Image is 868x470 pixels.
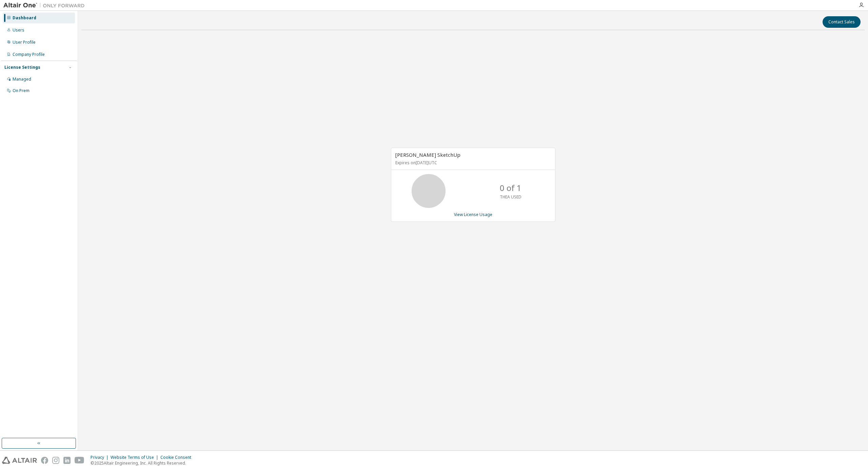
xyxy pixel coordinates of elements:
[823,16,861,28] button: Contact Sales
[500,182,521,194] p: 0 of 1
[13,15,36,21] div: Dashboard
[91,460,195,466] p: © 2025 Altair Engineering, Inc. All Rights Reserved.
[13,77,31,82] div: Managed
[500,194,521,200] p: THEA USED
[13,27,24,33] div: Users
[2,457,37,464] img: altair_logo.svg
[395,151,460,158] span: [PERSON_NAME] SketchUp
[13,88,29,93] div: On Prem
[52,457,59,464] img: instagram.svg
[75,457,84,464] img: youtube.svg
[160,455,195,460] div: Cookie Consent
[13,40,36,45] div: User Profile
[13,52,45,57] div: Company Profile
[111,455,160,460] div: Website Terms of Use
[3,2,88,9] img: Altair One
[4,65,40,70] div: License Settings
[63,457,71,464] img: linkedin.svg
[41,457,48,464] img: facebook.svg
[91,455,111,460] div: Privacy
[395,160,549,166] p: Expires on [DATE] UTC
[454,212,492,217] a: View License Usage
